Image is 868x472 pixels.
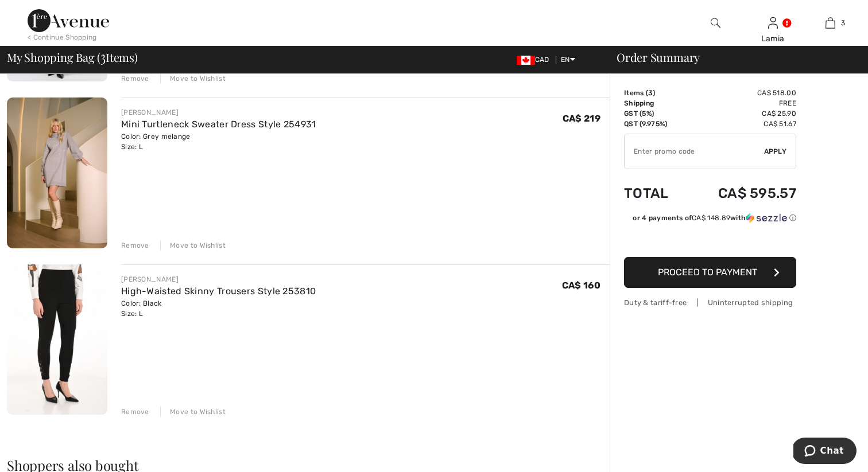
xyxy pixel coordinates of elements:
div: or 4 payments ofCA$ 148.89withSezzle Click to learn more about Sezzle [624,213,796,227]
td: GST (5%) [624,108,687,119]
td: Free [687,98,796,108]
td: QST (9.975%) [624,119,687,129]
div: [PERSON_NAME] [121,107,316,118]
div: Move to Wishlist [160,240,226,251]
img: search the website [711,16,720,30]
span: EN [561,56,575,64]
iframe: PayPal-paypal [624,227,796,253]
span: 3 [100,49,106,64]
div: or 4 payments of with [633,213,796,223]
div: Lamia [745,33,801,45]
div: Color: Grey melange Size: L [121,131,316,152]
td: Items ( ) [624,88,687,98]
td: Total [624,174,687,213]
td: CA$ 518.00 [687,88,796,98]
button: Proceed to Payment [624,257,796,288]
div: Move to Wishlist [160,73,226,84]
div: Duty & tariff-free | Uninterrupted shipping [624,297,796,308]
a: High-Waisted Skinny Trousers Style 253810 [121,286,316,297]
h2: Shoppers also bought [7,458,610,472]
span: Proceed to Payment [658,267,757,278]
img: 1ère Avenue [28,9,109,32]
div: Remove [121,240,149,251]
td: CA$ 595.57 [687,174,796,213]
img: Canadian Dollar [517,56,535,65]
div: Move to Wishlist [160,407,226,417]
div: Color: Black Size: L [121,298,316,319]
span: 3 [648,89,653,97]
a: 3 [802,16,858,30]
td: Shipping [624,98,687,108]
span: My Shopping Bag ( Items) [7,52,138,63]
div: Order Summary [603,52,861,63]
img: Sezzle [746,213,787,223]
td: CA$ 25.90 [687,108,796,119]
td: CA$ 51.67 [687,119,796,129]
span: CA$ 219 [563,113,600,124]
span: 3 [841,18,845,28]
input: Promo code [625,134,764,169]
div: [PERSON_NAME] [121,274,316,284]
div: Remove [121,73,149,84]
span: CAD [517,56,554,64]
img: My Bag [826,16,835,30]
img: High-Waisted Skinny Trousers Style 253810 [7,264,107,415]
span: CA$ 160 [562,280,600,291]
img: Mini Turtleneck Sweater Dress Style 254931 [7,97,107,248]
iframe: Opens a widget where you can chat to one of our agents [793,438,857,466]
img: My Info [768,16,778,30]
a: Sign In [768,17,778,28]
div: Remove [121,407,149,417]
div: < Continue Shopping [28,32,97,42]
span: CA$ 148.89 [692,214,730,222]
span: Apply [764,146,787,157]
a: Mini Turtleneck Sweater Dress Style 254931 [121,119,316,130]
